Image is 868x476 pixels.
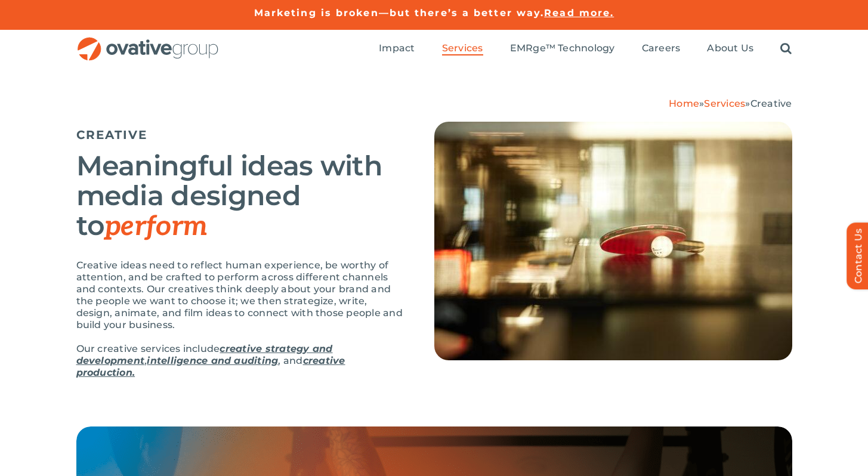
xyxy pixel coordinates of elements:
[76,343,333,366] a: creative strategy and development
[642,42,681,54] span: Careers
[750,98,792,109] span: Creative
[104,210,207,243] em: perform
[544,7,614,18] a: Read more.
[76,128,404,142] h5: CREATIVE
[707,42,753,55] a: About Us
[510,42,615,54] span: EMRge™ Technology
[76,355,345,378] a: creative production.
[434,122,792,360] img: Creative – Hero
[704,98,745,109] a: Services
[76,36,220,47] a: OG_Full_horizontal_RGB
[147,355,278,366] a: intelligence and auditing
[669,98,699,109] a: Home
[76,259,404,331] p: Creative ideas need to reflect human experience, be worthy of attention, and be crafted to perfor...
[442,42,483,55] a: Services
[707,42,753,54] span: About Us
[254,7,545,18] a: Marketing is broken—but there’s a better way.
[379,30,792,68] nav: Menu
[780,42,792,55] a: Search
[76,151,404,242] h2: Meaningful ideas with media designed to
[642,42,681,55] a: Careers
[442,42,483,54] span: Services
[76,343,404,379] p: Our creative services include , , and
[379,42,415,55] a: Impact
[669,98,792,109] span: » »
[510,42,615,55] a: EMRge™ Technology
[379,42,415,54] span: Impact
